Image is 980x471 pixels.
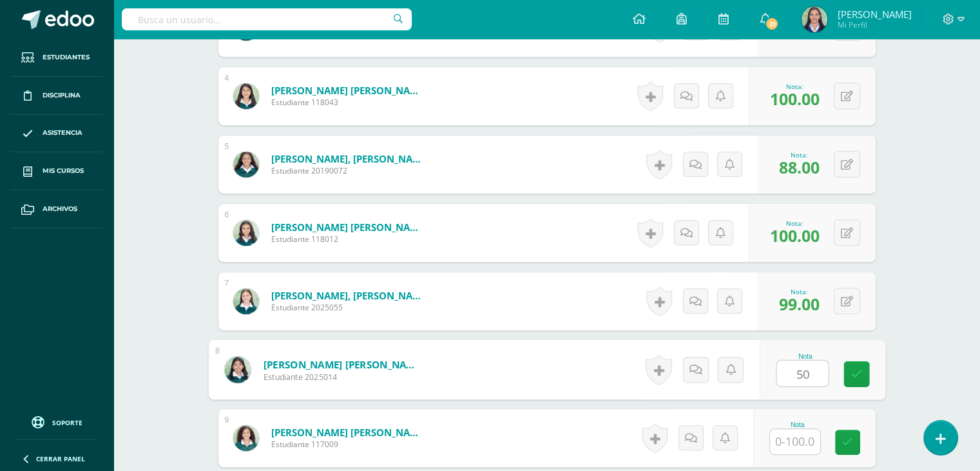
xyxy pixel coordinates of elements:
[770,82,820,91] div: Nota:
[233,83,259,109] img: f79a5599326ccd05b6bb236787f4344a.png
[271,439,426,450] span: Estudiante 117009
[233,288,259,314] img: d51361825d1785b741d892a0c4ee2498.png
[776,361,828,386] input: 0-100.0
[765,17,779,31] span: 21
[10,152,103,190] a: Mis cursos
[224,356,251,383] img: 78a680e91b8c9b7b09c4295390f9bc6c.png
[263,357,422,371] a: [PERSON_NAME] [PERSON_NAME]
[122,8,412,30] input: Busca un usuario...
[271,152,426,165] a: [PERSON_NAME], [PERSON_NAME]
[233,220,259,246] img: 5ee05a91a40f12617e03bd08437ca2e7.png
[43,52,90,63] span: Estudiantes
[10,39,103,77] a: Estudiantes
[779,150,820,159] div: Nota:
[271,302,426,313] span: Estudiante 2025055
[233,425,259,451] img: 3b9b2f19490134fff9565e4fa8f92dd3.png
[271,84,426,97] a: [PERSON_NAME] [PERSON_NAME]
[10,115,103,153] a: Asistencia
[52,418,82,427] span: Soporte
[10,77,103,115] a: Disciplina
[802,6,827,32] img: 018c042a8e8dd272ac269bce2b175a24.png
[837,19,911,30] span: Mi Perfil
[43,204,77,214] span: Archivos
[263,371,422,383] span: Estudiante 2025014
[36,454,85,463] span: Cerrar panel
[770,225,820,246] span: 100.00
[271,165,426,176] span: Estudiante 20190072
[770,88,820,110] span: 100.00
[271,426,426,439] a: [PERSON_NAME] [PERSON_NAME]
[271,221,426,234] a: [PERSON_NAME] [PERSON_NAME]
[271,97,426,108] span: Estudiante 118043
[837,8,911,21] span: [PERSON_NAME]
[15,413,98,430] a: Soporte
[271,289,426,302] a: [PERSON_NAME], [PERSON_NAME]
[770,219,820,228] div: Nota:
[233,152,259,177] img: a366bd471f20b20bc3f52053bd70d5ac.png
[43,128,82,138] span: Asistencia
[43,90,81,101] span: Disciplina
[776,352,834,359] div: Nota
[779,156,820,178] span: 88.00
[779,287,820,296] div: Nota:
[779,293,820,315] span: 99.00
[10,190,103,228] a: Archivos
[770,429,820,454] input: 0-100.0
[769,421,826,428] div: Nota
[271,234,426,245] span: Estudiante 118012
[43,166,84,176] span: Mis cursos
